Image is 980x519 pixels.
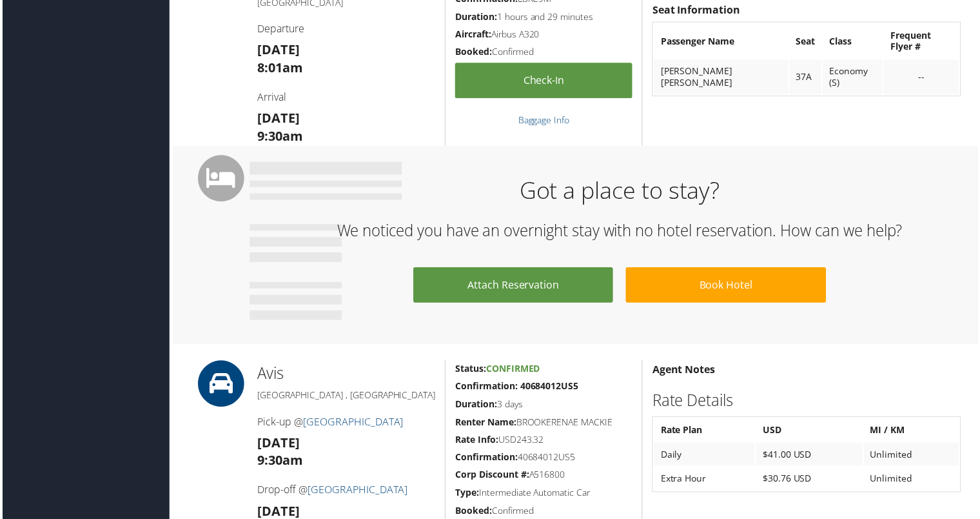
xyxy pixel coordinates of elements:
h5: Intermediate Automatic Car [455,489,632,502]
th: Passenger Name [654,24,789,59]
strong: Renter Name: [455,418,516,430]
strong: 9:30am [256,454,302,471]
strong: Type: [455,489,478,501]
h5: [GEOGRAPHIC_DATA] , [GEOGRAPHIC_DATA] [256,391,435,403]
td: [PERSON_NAME] [PERSON_NAME] [654,60,789,95]
a: Attach Reservation [413,269,613,304]
h4: Drop-off @ [256,485,435,499]
strong: Seat Information [652,3,741,17]
td: 37A [790,60,823,95]
strong: Confirmation: 40684012US5 [455,382,578,394]
a: Check-in [455,63,632,99]
strong: Corp Discount #: [455,471,529,483]
span: Confirmed [485,364,540,376]
th: Rate Plan [654,420,756,443]
h5: A516800 [455,471,632,483]
strong: [DATE] [256,436,299,453]
h4: Pick-up @ [256,416,435,431]
td: Extra Hour [654,469,756,493]
strong: Agent Notes [652,364,716,378]
td: $41.00 USD [757,445,864,468]
h4: Arrival [256,90,435,105]
div: -- [892,72,954,83]
th: USD [757,420,864,443]
strong: Confirmation: [455,453,517,465]
a: Baggage Info [518,114,569,127]
th: Class [824,24,884,59]
td: Economy (S) [824,60,884,95]
strong: 8:01am [256,59,302,77]
h5: 3 days [455,400,632,412]
th: Frequent Flyer # [885,24,961,59]
strong: Status: [455,364,485,376]
h5: USD243.32 [455,435,632,448]
strong: Booked: [455,46,491,58]
a: [GEOGRAPHIC_DATA] [306,485,407,499]
h5: 40684012US5 [455,453,632,466]
th: MI / KM [865,420,961,443]
th: Seat [790,24,823,59]
td: Daily [654,445,756,468]
strong: Duration: [455,10,496,23]
strong: Booked: [455,507,491,519]
strong: [DATE] [256,41,299,59]
h5: BROOKERENAE MACKIE [455,418,632,431]
strong: 9:30am [256,128,302,145]
strong: Rate Info: [455,435,498,447]
td: $30.76 USD [757,469,864,493]
strong: [DATE] [256,110,299,127]
h5: 1 hours and 29 minutes [455,10,632,23]
h5: Confirmed [455,46,632,59]
strong: Duration: [455,400,496,412]
h2: Rate Details [652,391,963,413]
h4: Departure [256,21,435,36]
td: Unlimited [865,469,961,493]
a: Book Hotel [626,269,827,304]
a: [GEOGRAPHIC_DATA] [302,416,402,431]
td: Unlimited [865,445,961,468]
h2: Avis [256,364,435,386]
h5: Airbus A320 [455,28,632,41]
strong: Aircraft: [455,28,491,40]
